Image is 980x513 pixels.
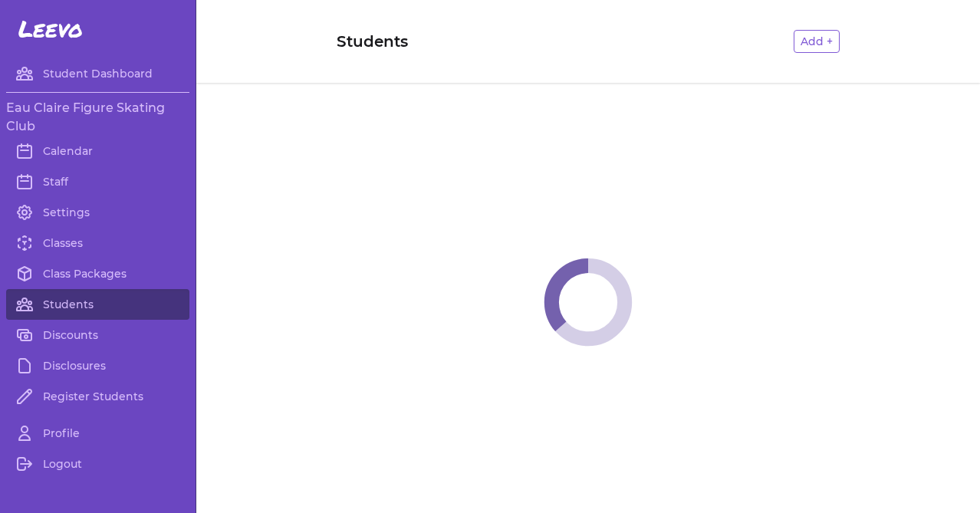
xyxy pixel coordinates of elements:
a: Class Packages [6,258,189,289]
a: Settings [6,197,189,228]
a: Calendar [6,136,189,166]
button: Add + [794,30,840,53]
a: Logout [6,449,189,479]
a: Disclosures [6,350,189,381]
a: Student Dashboard [6,58,189,89]
a: Register Students [6,381,189,412]
a: Discounts [6,320,189,350]
a: Students [6,289,189,320]
a: Profile [6,418,189,449]
span: Leevo [18,15,83,43]
a: Staff [6,166,189,197]
h3: Eau Claire Figure Skating Club [6,99,189,136]
a: Classes [6,228,189,258]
